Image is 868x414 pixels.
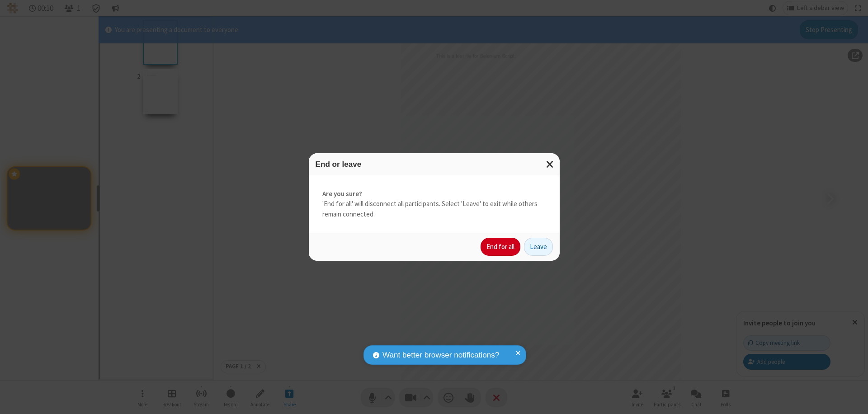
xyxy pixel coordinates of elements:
[541,153,560,175] button: Close modal
[322,189,546,199] strong: Are you sure?
[309,175,560,233] div: 'End for all' will disconnect all participants. Select 'Leave' to exit while others remain connec...
[481,238,520,256] button: End for all
[316,160,553,169] h3: End or leave
[524,238,553,256] button: Leave
[382,349,499,361] span: Want better browser notifications?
